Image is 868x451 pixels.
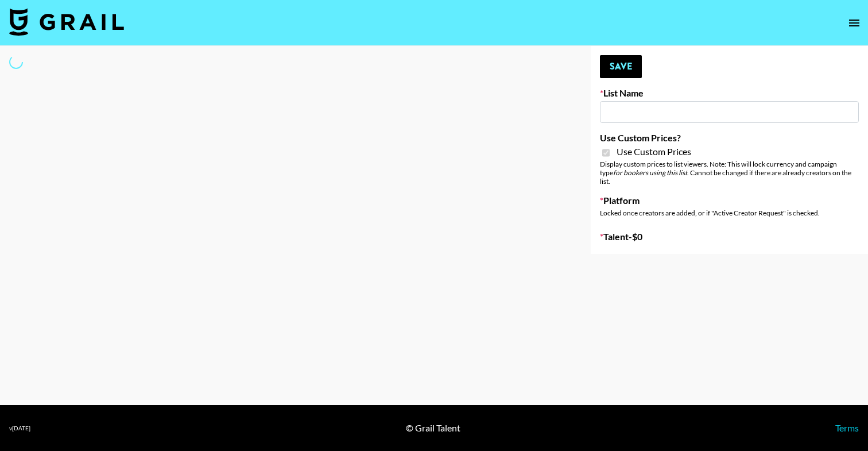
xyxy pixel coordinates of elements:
[9,425,30,432] div: v [DATE]
[613,168,687,177] em: for bookers using this list
[600,160,859,186] div: Display custom prices to list viewers. Note: This will lock currency and campaign type . Cannot b...
[600,195,859,206] label: Platform
[617,146,691,157] span: Use Custom Prices
[835,422,859,433] a: Terms
[9,8,124,36] img: Grail Talent
[406,422,460,434] div: © Grail Talent
[600,55,642,78] button: Save
[600,209,859,217] div: Locked once creators are added, or if "Active Creator Request" is checked.
[600,132,859,144] label: Use Custom Prices?
[600,87,859,99] label: List Name
[843,11,866,34] button: open drawer
[600,231,859,242] label: Talent - $ 0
